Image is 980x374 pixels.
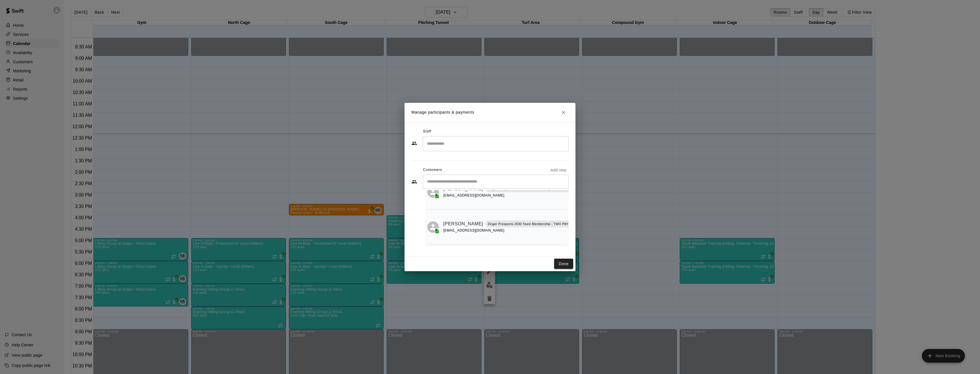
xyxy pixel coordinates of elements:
[443,228,505,232] span: [EMAIL_ADDRESS][DOMAIN_NAME]
[443,193,505,197] span: [EMAIL_ADDRESS][DOMAIN_NAME]
[548,165,569,175] button: Add new
[554,259,573,269] button: Done
[423,175,569,189] div: Start typing to search customers...
[423,165,442,175] span: Customers
[427,221,439,233] div: Roger Singleton
[411,140,417,146] svg: Staff
[550,167,566,173] p: Add new
[411,179,417,185] svg: Customers
[443,220,483,228] a: [PERSON_NAME]
[423,136,569,151] div: Search staff
[558,107,569,118] button: Close
[427,186,439,198] div: Philip Groft
[411,109,474,115] p: Manage participants & payments
[423,127,431,136] span: Staff
[488,222,600,226] p: Zinger Prospects 2030 Team Membership - TWO PAYMENTS (AUG / JAN)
